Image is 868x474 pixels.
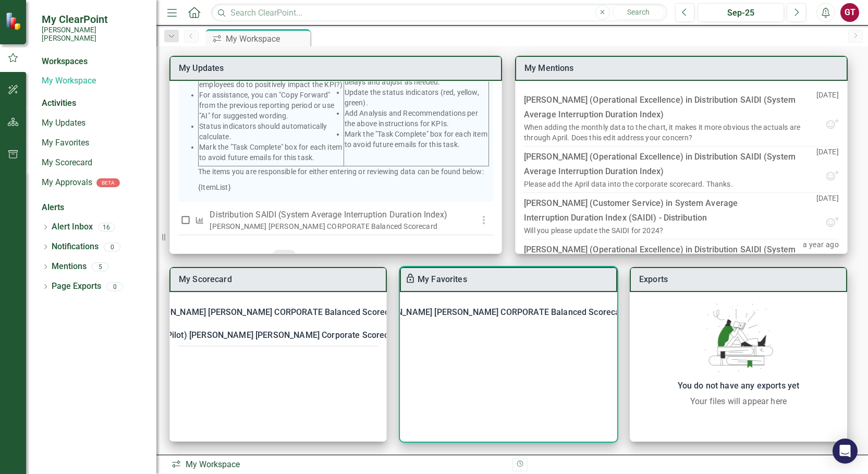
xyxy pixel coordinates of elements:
img: ClearPoint Strategy [5,12,23,30]
a: Exports [639,274,668,284]
input: Search ClearPoint... [211,4,667,22]
div: You do not have any exports yet [635,379,842,393]
a: Page Exports [52,281,101,293]
p: [DATE] [816,90,839,118]
li: Mark the "Task Complete" box for each item to avoid future emails for this task. [345,129,488,150]
div: RISE KPIs - SEP Update [178,250,481,264]
small: [PERSON_NAME] [PERSON_NAME] [42,26,146,43]
div: When adding the monthly data to the chart, it makes it more obvious the actuals are through April... [524,122,816,143]
a: My Scorecard [179,274,232,284]
div: [PERSON_NAME] (Operational Excellence) in [524,93,816,122]
button: Search [613,5,665,20]
div: Alerts [42,202,146,214]
a: My Approvals [42,177,92,189]
div: My Workspace [226,32,308,45]
div: 5 [92,262,108,271]
a: My Workspace [42,75,146,87]
div: 0 [104,242,120,251]
div: [PERSON_NAME] [PERSON_NAME] CORPORATE Balanced Scorecard [142,305,401,320]
p: a year ago [803,239,839,262]
li: Update the status indicators (red, yellow, green). [345,87,488,108]
div: [PERSON_NAME] [PERSON_NAME] CORPORATE Balanced Scorecard [170,301,386,324]
p: Distribution SAIDI (System Average Interruption Duration Index) [210,209,463,221]
div: [PERSON_NAME] (Operational Excellence) in [524,150,816,179]
p: {ItemList} [198,182,489,192]
div: [PERSON_NAME] [PERSON_NAME] CORPORATE Balanced Scorecard [210,221,463,232]
a: My Updates [42,117,146,129]
li: Add Analysis and Recommendations per the above instructions for KPIs. [345,108,488,129]
a: My Scorecard [42,157,146,169]
div: BETA [96,178,120,187]
div: Workspaces [42,56,88,68]
button: Sep-25 [698,3,785,22]
a: My Favorites [42,137,146,149]
a: Mentions [52,261,87,273]
span: Search [627,8,650,16]
div: Sep-25 [701,7,781,19]
li: For assistance, you can "Copy Forward" from the previous reporting period or use "AI" for suggest... [199,90,343,121]
a: My Updates [179,63,224,73]
a: My Mentions [524,63,574,73]
div: 2024 (Pilot) [PERSON_NAME] [PERSON_NAME] Corporate Scorecard [142,328,401,343]
div: RISE KPIs - SEP Update1 [170,244,502,271]
span: My ClearPoint [42,13,146,26]
div: [PERSON_NAME] (Customer Service) in [524,196,816,225]
div: To enable drag & drop and resizing, please duplicate this workspace from “Manage Workspaces” [405,273,418,286]
div: 2024 (Pilot) [PERSON_NAME] [PERSON_NAME] Corporate Scorecard [170,324,386,347]
span: 1 [276,252,292,262]
div: Open Intercom Messenger [833,439,858,464]
li: Status indicators should automatically calculate. [199,121,343,142]
li: Mark the "Task Complete" box for each item to avoid future emails for this task. [199,142,343,163]
p: [DATE] [816,193,839,216]
div: [PERSON_NAME] [PERSON_NAME] CORPORATE Balanced Scorecard [368,305,628,320]
p: [DATE] [816,147,839,169]
button: GT [840,3,859,22]
div: [PERSON_NAME] (Operational Excellence) in [524,242,803,272]
a: Alert Inbox [52,221,93,233]
div: Activities [42,98,146,110]
div: My Workspace [171,459,505,471]
div: 0 [106,282,123,291]
div: 16 [98,223,115,232]
div: Your files will appear here [635,395,842,408]
p: The items you are responsible for either entering or reviewing data can be found below: [198,166,489,177]
a: Notifications [52,241,99,253]
div: [PERSON_NAME] [PERSON_NAME] CORPORATE Balanced Scorecard [400,301,617,324]
div: Please add the April data into the corporate scorecard. Thanks. [524,179,733,189]
div: Will you please update the SAIDI for 2024? [524,225,663,236]
a: My Favorites [418,274,467,284]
